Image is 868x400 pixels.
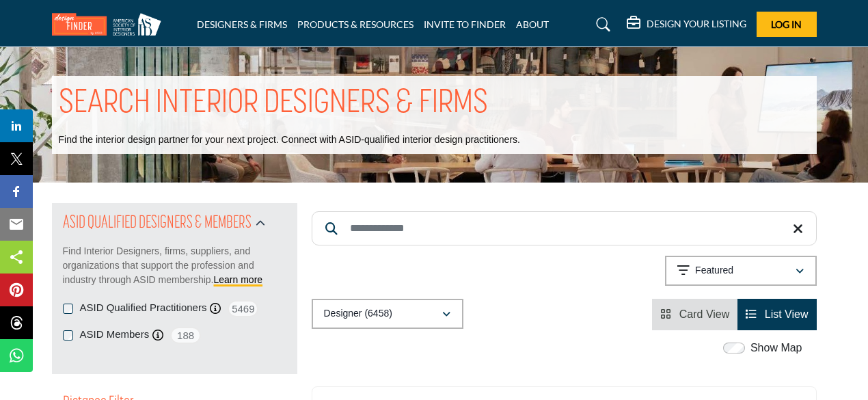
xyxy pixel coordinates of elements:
[59,133,520,147] p: Find the interior design partner for your next project. Connect with ASID-qualified interior desi...
[695,264,733,278] p: Featured
[583,14,619,36] a: Search
[665,256,817,286] button: Featured
[312,211,817,245] input: Search Keyword
[197,18,287,30] a: DESIGNERS & FIRMS
[59,83,488,125] h1: SEARCH INTERIOR DESIGNERS & FIRMS
[737,299,816,330] li: List View
[170,327,201,344] span: 188
[746,308,808,320] a: View List
[516,18,549,30] a: ABOUT
[765,308,809,320] span: List View
[771,18,802,30] span: Log In
[679,308,730,320] span: Card View
[297,18,413,30] a: PRODUCTS & RESOURCES
[214,274,263,285] a: Learn more
[647,18,746,30] h5: DESIGN YOUR LISTING
[63,244,286,287] p: Find Interior Designers, firms, suppliers, and organizations that support the profession and indu...
[652,299,737,330] li: Card View
[424,18,506,30] a: INVITE TO FINDER
[63,304,73,314] input: ASID Qualified Practitioners checkbox
[52,13,168,36] img: Site Logo
[63,330,73,341] input: ASID Members checkbox
[627,16,746,33] div: DESIGN YOUR LISTING
[228,300,258,317] span: 5469
[80,300,207,316] label: ASID Qualified Practitioners
[757,12,817,37] button: Log In
[750,340,802,356] label: Show Map
[324,307,392,321] p: Designer (6458)
[80,327,150,343] label: ASID Members
[660,308,729,320] a: View Card
[312,299,463,329] button: Designer (6458)
[63,211,252,236] h2: ASID QUALIFIED DESIGNERS & MEMBERS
